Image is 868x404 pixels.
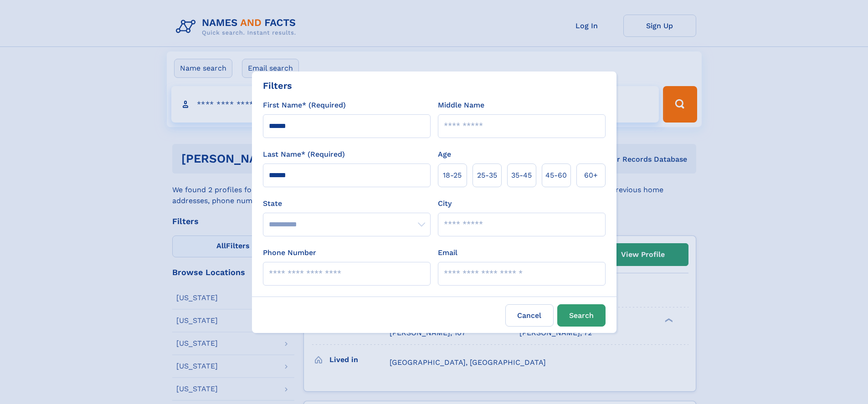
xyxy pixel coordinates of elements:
[438,100,484,111] label: Middle Name
[505,304,554,327] label: Cancel
[438,149,451,160] label: Age
[557,304,606,327] button: Search
[263,79,292,92] div: Filters
[438,198,452,209] label: City
[477,170,497,181] span: 25‑35
[263,247,316,258] label: Phone Number
[443,170,462,181] span: 18‑25
[263,198,431,209] label: State
[438,247,457,258] label: Email
[511,170,532,181] span: 35‑45
[584,170,598,181] span: 60+
[263,100,346,111] label: First Name* (Required)
[545,170,567,181] span: 45‑60
[263,149,345,160] label: Last Name* (Required)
